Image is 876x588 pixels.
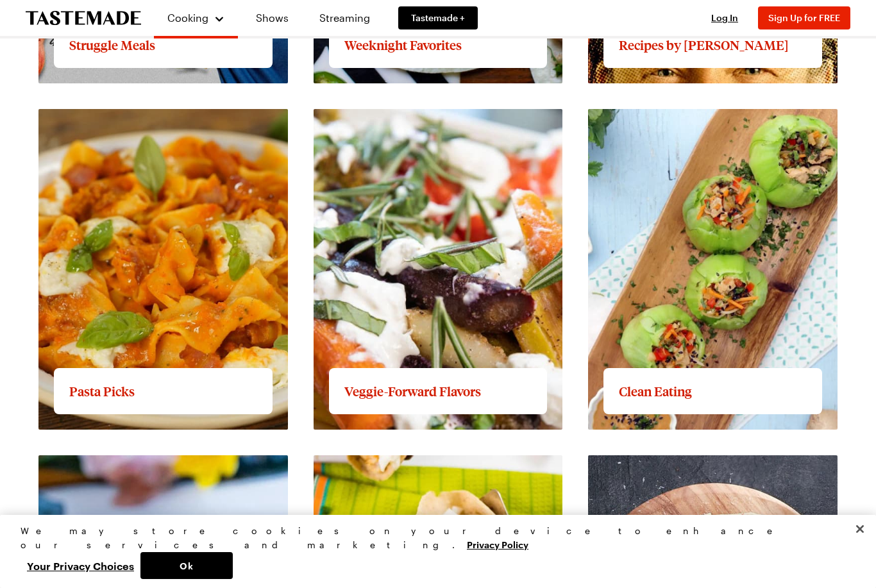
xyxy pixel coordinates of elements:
a: View full content for Taco Night [314,457,467,469]
a: More information about your privacy, opens in a new tab [467,538,528,550]
a: To Tastemade Home Page [26,11,141,26]
span: Tastemade + [411,12,465,24]
button: Sign Up for FREE [758,6,850,29]
a: View full content for Veggie-Forward Flavors [314,110,529,122]
a: View full content for Delectable Desserts [38,457,235,469]
a: View full content for Clean Eating [588,110,751,122]
button: Cooking [167,5,225,31]
button: Ok [140,552,233,579]
a: Tastemade + [398,6,478,29]
div: We may store cookies on your device to enhance our services and marketing. [21,524,845,552]
a: View full content for Pasta Picks [38,110,193,122]
button: Close [846,515,874,543]
button: Your Privacy Choices [21,552,140,579]
span: Log In [711,12,738,23]
span: Sign Up for FREE [768,12,840,23]
button: Log In [699,12,750,24]
a: View full content for Pizza Party [588,457,741,469]
span: Cooking [167,12,208,24]
div: Privacy [21,524,845,579]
